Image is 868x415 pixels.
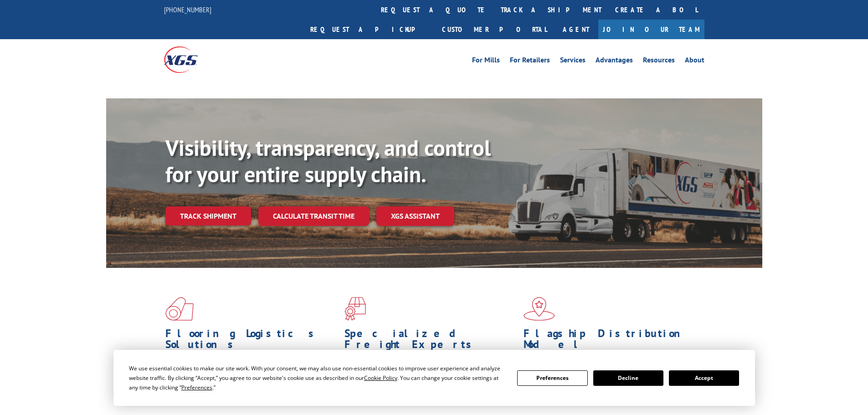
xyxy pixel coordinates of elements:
[303,20,435,39] a: Request a pickup
[560,56,586,67] a: Services
[472,56,500,67] a: For Mills
[685,56,704,67] a: About
[129,364,506,392] div: We use essential cookies to make our site work. With your consent, we may also use non-essential ...
[165,133,491,188] b: Visibility, transparency, and control for your entire supply chain.
[554,20,598,39] a: Agent
[517,370,587,386] button: Preferences
[510,56,550,67] a: For Retailers
[364,374,397,382] span: Cookie Policy
[258,206,369,226] a: Calculate transit time
[598,20,704,39] a: Join Our Team
[344,297,366,321] img: xgs-icon-focused-on-flooring-red
[165,206,251,225] a: Track shipment
[669,370,739,386] button: Accept
[596,56,633,67] a: Advantages
[344,328,517,354] h1: Specialized Freight Experts
[376,206,454,226] a: XGS ASSISTANT
[524,297,555,321] img: xgs-icon-flagship-distribution-model-red
[181,384,212,391] span: Preferences
[524,328,696,354] h1: Flagship Distribution Model
[164,5,211,14] a: [PHONE_NUMBER]
[435,20,554,39] a: Customer Portal
[113,350,755,406] div: Cookie Consent Prompt
[593,370,663,386] button: Decline
[165,297,194,321] img: xgs-icon-total-supply-chain-intelligence-red
[643,56,675,67] a: Resources
[165,328,338,354] h1: Flooring Logistics Solutions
